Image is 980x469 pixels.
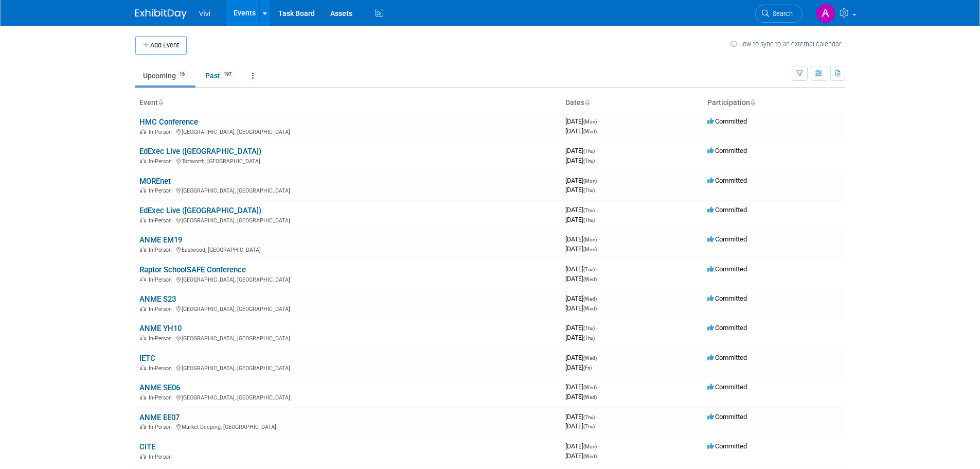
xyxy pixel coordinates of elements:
[565,393,597,401] span: [DATE]
[139,127,557,135] div: [GEOGRAPHIC_DATA], [GEOGRAPHIC_DATA]
[565,265,598,273] span: [DATE]
[583,237,597,242] span: (Mon)
[565,186,595,194] span: [DATE]
[583,365,592,371] span: (Fri)
[565,147,598,154] span: [DATE]
[139,393,557,401] div: [GEOGRAPHIC_DATA], [GEOGRAPHIC_DATA]
[596,147,598,154] span: -
[199,9,210,18] span: Vivi
[583,306,597,311] span: (Wed)
[561,94,703,112] th: Dates
[583,296,597,302] span: (Wed)
[583,355,597,361] span: (Wed)
[583,414,595,420] span: (Thu)
[565,363,592,371] span: [DATE]
[565,275,597,283] span: [DATE]
[750,98,755,107] a: Sort by Participation Type
[583,148,595,154] span: (Thu)
[140,187,146,193] img: In-Person Event
[583,267,595,272] span: (Tue)
[140,394,146,399] img: In-Person Event
[140,129,146,134] img: In-Person Event
[139,422,557,430] div: Market Deeping, [GEOGRAPHIC_DATA]
[139,442,155,451] a: CITE
[583,247,597,252] span: (Mon)
[707,265,747,273] span: Committed
[158,98,163,107] a: Sort by Event Name
[583,325,595,331] span: (Thu)
[221,71,235,78] span: 197
[598,442,600,450] span: -
[135,66,195,85] a: Upcoming16
[135,94,561,112] th: Event
[707,413,747,421] span: Committed
[149,454,175,460] span: In-Person
[176,71,188,78] span: 16
[583,444,597,449] span: (Mon)
[755,5,803,23] a: Search
[139,334,557,342] div: [GEOGRAPHIC_DATA], [GEOGRAPHIC_DATA]
[707,177,747,184] span: Committed
[707,235,747,243] span: Committed
[583,178,597,184] span: (Mon)
[565,354,600,361] span: [DATE]
[583,335,595,341] span: (Thu)
[139,413,180,422] a: ANME EE07
[139,206,261,215] a: EdExec Live ([GEOGRAPHIC_DATA])
[565,294,600,302] span: [DATE]
[139,265,246,274] a: Raptor SchoolSAFE Conference
[583,158,595,164] span: (Thu)
[565,206,598,214] span: [DATE]
[139,304,557,312] div: [GEOGRAPHIC_DATA], [GEOGRAPHIC_DATA]
[565,324,598,332] span: [DATE]
[583,187,595,193] span: (Thu)
[139,186,557,194] div: [GEOGRAPHIC_DATA], [GEOGRAPHIC_DATA]
[565,442,600,450] span: [DATE]
[565,304,597,312] span: [DATE]
[583,276,597,282] span: (Wed)
[139,216,557,224] div: [GEOGRAPHIC_DATA], [GEOGRAPHIC_DATA]
[565,177,600,184] span: [DATE]
[139,363,557,372] div: [GEOGRAPHIC_DATA], [GEOGRAPHIC_DATA]
[149,394,175,401] span: In-Person
[584,98,590,107] a: Sort by Start Date
[730,40,845,48] a: How to sync to an external calendar...
[140,335,146,340] img: In-Person Event
[140,276,146,282] img: In-Person Event
[565,383,600,391] span: [DATE]
[596,413,598,421] span: -
[816,4,835,23] img: Amy Barker
[598,294,600,302] span: -
[139,354,155,363] a: IETC
[198,66,242,85] a: Past197
[707,294,747,302] span: Committed
[703,94,845,112] th: Participation
[565,245,597,253] span: [DATE]
[149,306,175,312] span: In-Person
[565,334,595,341] span: [DATE]
[139,294,176,304] a: ANME S23
[565,452,597,460] span: [DATE]
[596,206,598,214] span: -
[598,117,600,125] span: -
[149,158,175,165] span: In-Person
[139,117,198,127] a: HMC Conference
[149,335,175,342] span: In-Person
[139,383,180,392] a: ANME SE06
[565,413,598,421] span: [DATE]
[149,365,175,372] span: In-Person
[140,158,146,163] img: In-Person Event
[565,117,600,125] span: [DATE]
[707,442,747,450] span: Committed
[149,276,175,283] span: In-Person
[596,265,598,273] span: -
[140,306,146,311] img: In-Person Event
[149,129,175,135] span: In-Person
[565,235,600,243] span: [DATE]
[139,157,557,165] div: Tortworth, [GEOGRAPHIC_DATA]
[139,324,182,333] a: ANME YH10
[769,10,793,18] span: Search
[583,424,595,429] span: (Thu)
[583,129,597,134] span: (Wed)
[583,217,595,223] span: (Thu)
